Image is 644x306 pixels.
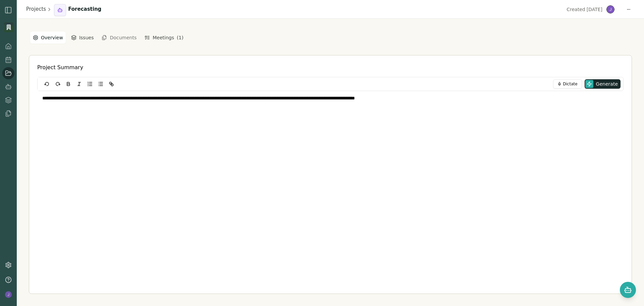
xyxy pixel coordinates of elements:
[4,6,12,14] img: sidebar
[4,6,12,14] button: Open Sidebar
[96,80,105,88] button: Bullet
[553,79,582,89] button: Dictate
[53,80,62,88] button: redo
[5,291,12,298] img: profile
[42,80,52,88] button: undo
[98,32,141,43] button: Documents
[596,81,618,87] span: Generate
[567,6,585,13] span: Created
[85,80,95,88] button: Ordered
[68,32,97,44] button: Issues
[563,81,577,87] span: Dictate
[37,63,83,72] h2: Project Summary
[107,80,116,88] button: Link
[587,6,602,13] span: [DATE]
[620,282,636,298] button: Open chat
[64,80,73,88] button: Bold
[26,5,46,13] a: Projects
[177,34,183,41] span: ( 1 )
[30,32,66,44] button: Overview
[142,32,186,44] button: Meetings
[74,80,84,88] button: Italic
[2,274,14,286] button: Help
[606,5,614,13] img: Joe DeJulio
[4,22,14,32] img: Organization logo
[68,5,101,13] h1: Forecasting
[562,5,619,14] button: Created[DATE]Joe DeJulio
[585,79,621,89] button: Generate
